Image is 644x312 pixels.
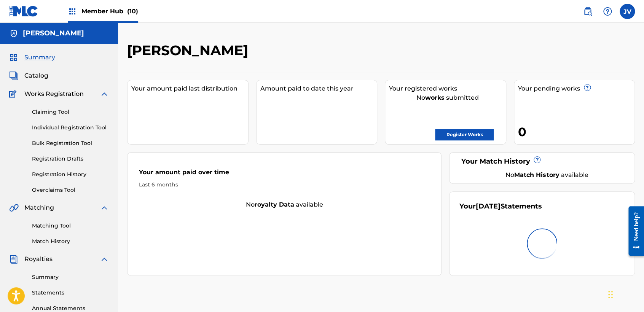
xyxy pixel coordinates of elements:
[100,203,109,212] img: expand
[9,71,18,80] img: Catalog
[9,203,19,212] img: Matching
[469,170,625,180] div: No available
[100,255,109,264] img: expand
[435,129,494,140] a: Register Works
[32,273,109,281] a: Summary
[584,84,590,91] span: ?
[23,29,84,38] h5: Jose Frank Arteaga Sanchez
[32,155,109,163] a: Registration Drafts
[9,255,18,264] img: Royalties
[518,84,635,93] div: Your pending works
[9,89,19,99] img: Works Registration
[518,123,635,140] div: 0
[32,124,109,132] a: Individual Registration Tool
[9,71,48,80] a: CatalogCatalog
[389,93,506,102] div: No submitted
[9,53,55,62] a: SummarySummary
[580,4,595,19] a: Public Search
[606,275,644,312] div: Widget de chat
[81,7,138,16] span: Member Hub
[523,224,561,263] img: preloader
[139,168,430,181] div: Your amount paid over time
[583,7,592,16] img: search
[9,53,18,62] img: Summary
[514,171,559,178] strong: Match History
[623,201,644,262] iframe: Resource Center
[9,29,18,38] img: Accounts
[600,4,615,19] div: Help
[608,283,613,306] div: Arrastrar
[260,84,377,93] div: Amount paid to date this year
[127,8,138,15] span: (10)
[68,7,77,16] img: Top Rightsholders
[389,84,506,93] div: Your registered works
[475,202,500,210] span: [DATE]
[459,156,625,167] div: Your Match History
[24,89,84,99] span: Works Registration
[24,255,53,264] span: Royalties
[32,186,109,194] a: Overclaims Tool
[32,108,109,116] a: Claiming Tool
[425,94,444,101] strong: works
[32,237,109,245] a: Match History
[603,7,612,16] img: help
[32,139,109,147] a: Bulk Registration Tool
[32,222,109,230] a: Matching Tool
[606,275,644,312] iframe: Chat Widget
[620,4,635,19] div: User Menu
[131,84,248,93] div: Your amount paid last distribution
[139,181,430,189] div: Last 6 months
[32,289,109,297] a: Statements
[24,203,54,212] span: Matching
[534,157,540,163] span: ?
[128,200,441,209] div: No available
[127,42,252,59] h2: [PERSON_NAME]
[24,53,55,62] span: Summary
[459,201,542,212] div: Your Statements
[9,6,38,17] img: MLC Logo
[24,71,48,80] span: Catalog
[100,89,109,99] img: expand
[32,170,109,178] a: Registration History
[255,201,294,208] strong: royalty data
